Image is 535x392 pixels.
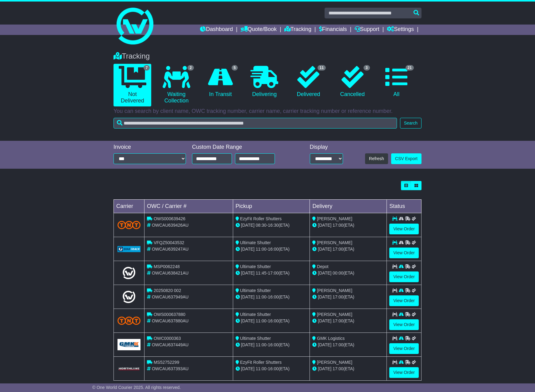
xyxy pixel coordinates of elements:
span: MSP0062248 [154,264,180,269]
a: 3 Cancelled [333,64,371,100]
span: OWCAU637393AU [152,366,189,371]
a: 11 Delivered [290,64,327,100]
span: [PERSON_NAME] [317,312,352,317]
span: [DATE] [318,366,331,371]
span: [PERSON_NAME] [317,240,352,245]
a: View Order [389,271,419,282]
div: (ETA) [312,294,384,300]
td: Status [387,200,421,213]
a: 5 In Transit [202,64,239,100]
div: (ETA) [312,366,384,372]
span: 11:00 [256,294,267,299]
div: Display [310,144,343,151]
span: 08:30 [256,223,267,228]
span: 11 [318,65,326,71]
span: OWCAU637880AU [152,318,189,323]
span: OWS000637880 [154,312,186,317]
span: 3 [364,65,370,71]
img: GetCarrierServiceLogo [117,339,140,350]
span: OWCAU639426AU [152,223,189,228]
span: 11:00 [256,366,267,371]
a: View Order [389,248,419,258]
div: - (ETA) [236,246,307,252]
span: [DATE] [318,318,331,323]
span: 16:00 [268,318,279,323]
span: [DATE] [241,294,255,299]
span: OWCAU638421AU [152,271,189,275]
a: CSV Export [391,153,421,164]
td: Delivery [310,200,387,213]
a: 21 All [378,64,415,100]
img: GetCarrierServiceLogo [117,246,140,252]
img: Light [123,267,135,279]
button: Refresh [365,153,388,164]
span: EzyFit Roller Shutters [240,360,282,365]
div: - (ETA) [236,318,307,324]
a: Settings [387,25,414,35]
span: 20250820 002 [154,288,181,293]
a: View Order [389,224,419,234]
p: You can search by client name, OWC tracking number, carrier name, carrier tracking number or refe... [114,108,421,115]
div: Tracking [110,52,425,61]
span: © One World Courier 2025. All rights reserved. [92,385,181,390]
div: (ETA) [312,318,384,324]
span: [DATE] [318,247,331,252]
span: Depot [317,264,328,269]
span: 17:00 [333,223,343,228]
span: [DATE] [318,294,331,299]
img: Light [123,291,135,303]
span: 17:00 [333,318,343,323]
span: [DATE] [241,271,255,275]
span: MS52752299 [154,360,179,365]
span: 11:00 [256,247,267,252]
a: Dashboard [200,25,233,35]
a: Support [355,25,379,35]
span: [DATE] [318,271,331,275]
a: Financials [319,25,347,35]
span: 11:00 [256,318,267,323]
span: Ultimate Shutter [240,264,271,269]
a: View Order [389,319,419,330]
span: [DATE] [318,223,331,228]
span: [PERSON_NAME] [317,360,352,365]
span: [DATE] [318,342,331,347]
td: Carrier [114,200,144,213]
span: [DATE] [241,366,255,371]
span: Ultimate Shutter [240,336,271,341]
span: Ultimate Shutter [240,240,271,245]
span: [DATE] [241,318,255,323]
div: (ETA) [312,342,384,348]
div: - (ETA) [236,342,307,348]
span: 16:00 [268,366,279,371]
span: VFQZ50043532 [154,240,184,245]
span: 16:00 [268,247,279,252]
span: [PERSON_NAME] [317,288,352,293]
div: (ETA) [312,222,384,229]
td: OWC / Carrier # [144,200,233,213]
span: OWS000639426 [154,216,186,221]
a: View Order [389,343,419,354]
span: 16:00 [268,294,279,299]
div: (ETA) [312,270,384,276]
span: [PERSON_NAME] [317,216,352,221]
div: - (ETA) [236,270,307,276]
span: 17:00 [333,294,343,299]
button: Search [400,118,421,129]
span: [DATE] [241,223,255,228]
span: 17:00 [333,366,343,371]
span: 7 [144,65,150,71]
span: [DATE] [241,342,255,347]
a: 2 Waiting Collection [157,64,195,106]
img: GetCarrierServiceLogo [117,367,140,371]
a: Quote/Book [241,25,277,35]
a: Tracking [284,25,311,35]
span: 11:00 [256,342,267,347]
span: OWCAU637949AU [152,294,189,299]
div: Custom Date Range [192,144,291,151]
a: 7 Not Delivered [114,64,151,106]
span: OWCAU639247AU [152,247,189,252]
span: 2 [187,65,194,71]
span: 16:00 [268,342,279,347]
a: Delivering [245,64,283,100]
img: TNT_Domestic.png [117,221,140,229]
